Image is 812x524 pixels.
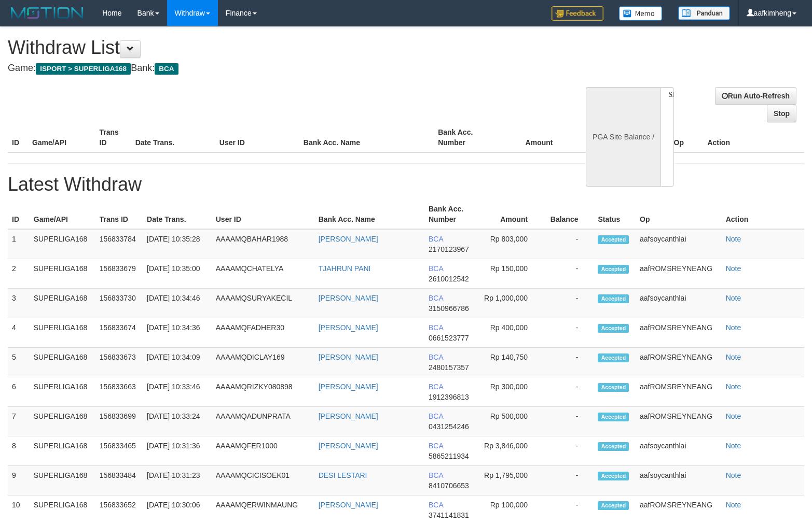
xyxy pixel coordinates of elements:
a: Run Auto-Refresh [715,87,796,105]
a: [PERSON_NAME] [319,442,378,450]
span: 0661523777 [429,334,469,342]
td: 7 [8,407,30,436]
span: Accepted [598,383,629,392]
td: [DATE] 10:31:23 [143,466,212,495]
th: Game/API [28,123,95,152]
h4: Game: Bank: [8,63,531,74]
td: Rp 500,000 [479,407,543,436]
span: 5865211934 [429,452,469,460]
th: User ID [212,200,314,229]
th: Bank Acc. Name [314,200,424,229]
td: [DATE] 10:35:28 [143,229,212,259]
span: BCA [429,264,443,273]
span: 2170123967 [429,245,469,253]
td: AAAAMQADUNPRATA [212,407,314,436]
td: AAAAMQCHATELYA [212,259,314,289]
td: aafROMSREYNEANG [636,348,722,377]
td: - [543,289,594,318]
span: 3150966786 [429,304,469,313]
th: Date Trans. [131,123,215,152]
h1: Withdraw List [8,37,531,58]
span: BCA [429,442,443,450]
td: [DATE] 10:34:09 [143,348,212,377]
td: [DATE] 10:33:24 [143,407,212,436]
td: - [543,348,594,377]
td: 156833663 [95,377,143,407]
a: Note [726,501,741,509]
a: DESI LESTARI [319,471,367,479]
a: [PERSON_NAME] [319,235,378,243]
td: aafROMSREYNEANG [636,259,722,289]
td: 156833674 [95,318,143,348]
th: Balance [568,123,630,152]
span: BCA [429,235,443,243]
td: SUPERLIGA168 [30,436,95,466]
td: aafsoycanthlai [636,289,722,318]
span: BCA [429,353,443,361]
span: 8410706653 [429,481,469,490]
span: Accepted [598,265,629,274]
a: Note [726,294,741,302]
span: BCA [429,323,443,332]
td: 156833784 [95,229,143,259]
th: Trans ID [95,200,143,229]
span: BCA [429,383,443,391]
td: AAAAMQFER1000 [212,436,314,466]
a: Note [726,383,741,391]
a: Stop [767,105,796,122]
th: Balance [543,200,594,229]
td: Rp 803,000 [479,229,543,259]
a: Note [726,235,741,243]
a: TJAHRUN PANI [319,264,371,273]
td: aafROMSREYNEANG [636,377,722,407]
td: [DATE] 10:34:46 [143,289,212,318]
th: Game/API [30,200,95,229]
a: Note [726,353,741,361]
td: 156833465 [95,436,143,466]
span: Accepted [598,353,629,362]
span: ISPORT > SUPERLIGA168 [36,63,131,75]
a: [PERSON_NAME] [319,501,378,509]
td: AAAAMQFADHER30 [212,318,314,348]
td: SUPERLIGA168 [30,289,95,318]
a: Note [726,323,741,332]
img: panduan.png [678,6,730,20]
th: Op [670,123,704,152]
span: Accepted [598,324,629,333]
a: [PERSON_NAME] [319,323,378,332]
a: Note [726,412,741,420]
h1: Latest Withdraw [8,174,804,195]
span: 1912396813 [429,393,469,401]
td: 156833673 [95,348,143,377]
span: BCA [429,294,443,302]
img: Feedback.jpg [552,6,603,21]
td: AAAAMQCICISOEK01 [212,466,314,495]
th: User ID [215,123,299,152]
th: Amount [479,200,543,229]
th: Date Trans. [143,200,212,229]
td: [DATE] 10:31:36 [143,436,212,466]
td: aafsoycanthlai [636,466,722,495]
a: Note [726,471,741,479]
td: 156833679 [95,259,143,289]
td: [DATE] 10:35:00 [143,259,212,289]
td: 9 [8,466,30,495]
td: 2 [8,259,30,289]
a: [PERSON_NAME] [319,294,378,302]
span: 3741141831 [429,511,469,519]
td: - [543,377,594,407]
td: Rp 400,000 [479,318,543,348]
td: 156833699 [95,407,143,436]
td: - [543,229,594,259]
span: Accepted [598,413,629,421]
td: - [543,318,594,348]
td: SUPERLIGA168 [30,348,95,377]
td: 1 [8,229,30,259]
img: Button%20Memo.svg [619,6,663,21]
span: BCA [429,501,443,509]
td: 5 [8,348,30,377]
th: Action [722,200,804,229]
th: ID [8,123,28,152]
td: Rp 3,846,000 [479,436,543,466]
span: Accepted [598,472,629,480]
